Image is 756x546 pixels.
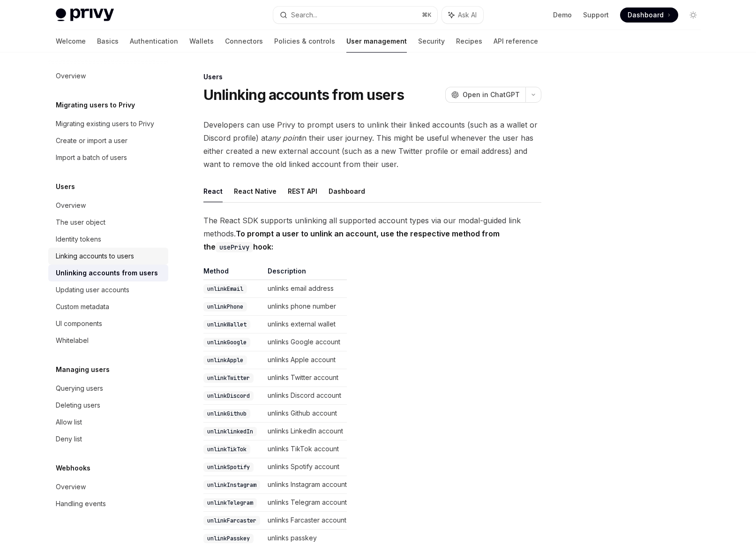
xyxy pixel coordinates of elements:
[48,115,168,132] a: Migrating existing users to Privy
[48,197,168,214] a: Overview
[203,302,247,311] code: unlinkPhone
[56,481,86,493] div: Overview
[203,480,260,490] code: unlinkInstagram
[56,400,100,411] div: Deleting users
[456,30,482,53] a: Recipes
[203,320,250,329] code: unlinkWallet
[56,335,89,346] div: Whitelabel
[288,180,317,202] button: REST API
[56,301,109,312] div: Custom metadata
[442,7,483,23] button: Ask AI
[56,284,129,296] div: Updating user accounts
[48,478,168,495] a: Overview
[264,266,347,280] th: Description
[686,8,701,23] button: Toggle dark mode
[56,234,101,245] div: Identity tokens
[48,132,168,149] a: Create or import a user
[264,298,347,316] td: unlinks phone number
[56,70,86,82] div: Overview
[56,30,86,53] a: Welcome
[130,30,178,53] a: Authentication
[97,30,119,53] a: Basics
[225,30,263,53] a: Connectors
[553,10,572,20] a: Demo
[48,414,168,431] a: Allow list
[48,281,168,298] a: Updating user accounts
[56,383,103,394] div: Querying users
[48,495,168,512] a: Handling events
[264,334,347,351] td: unlinks Google account
[56,417,82,428] div: Allow list
[203,266,264,280] th: Method
[264,387,347,405] td: unlinks Discord account
[234,180,277,202] button: React Native
[203,534,254,543] code: unlinkPasskey
[583,10,609,20] a: Support
[422,11,432,19] span: ⌘ K
[48,431,168,447] a: Deny list
[203,229,500,251] strong: To prompt a user to unlink an account, use the respective method from the hook:
[291,9,317,21] div: Search...
[203,498,257,508] code: unlinkTelegram
[203,356,247,365] code: unlinkApple
[264,351,347,369] td: unlinks Apple account
[203,86,404,103] h1: Unlinking accounts from users
[264,405,347,423] td: unlinks Github account
[264,512,347,530] td: unlinks Farcaster account
[48,149,168,166] a: Import a batch of users
[56,217,105,228] div: The user object
[628,10,664,20] span: Dashboard
[56,318,102,329] div: UI components
[203,284,247,294] code: unlinkEmail
[56,8,114,22] img: light logo
[463,90,520,99] span: Open in ChatGPT
[203,409,250,418] code: unlinkGithub
[203,516,260,525] code: unlinkFarcaster
[56,135,127,146] div: Create or import a user
[56,364,110,375] h5: Managing users
[264,280,347,298] td: unlinks email address
[56,152,127,163] div: Import a batch of users
[56,433,82,445] div: Deny list
[203,391,254,401] code: unlinkDiscord
[56,181,75,192] h5: Users
[268,133,300,143] em: any point
[56,99,135,111] h5: Migrating users to Privy
[48,397,168,414] a: Deleting users
[264,458,347,476] td: unlinks Spotify account
[445,87,525,103] button: Open in ChatGPT
[56,200,86,211] div: Overview
[264,476,347,494] td: unlinks Instagram account
[48,265,168,281] a: Unlinking accounts from users
[264,423,347,440] td: unlinks LinkedIn account
[264,494,347,512] td: unlinks Telegram account
[203,445,250,454] code: unlinkTikTok
[56,463,90,474] h5: Webhooks
[48,231,168,248] a: Identity tokens
[56,267,158,279] div: Unlinking accounts from users
[56,118,154,129] div: Migrating existing users to Privy
[620,8,678,23] a: Dashboard
[189,30,214,53] a: Wallets
[203,373,254,383] code: unlinkTwitter
[48,332,168,349] a: Whitelabel
[494,30,538,53] a: API reference
[48,214,168,231] a: The user object
[203,214,541,253] span: The React SDK supports unlinking all supported account types via our modal-guided link methods.
[48,298,168,315] a: Custom metadata
[56,250,134,262] div: Linking accounts to users
[274,30,335,53] a: Policies & controls
[418,30,445,53] a: Security
[56,498,106,509] div: Handling events
[264,369,347,387] td: unlinks Twitter account
[203,427,257,436] code: unlinklinkedIn
[203,463,254,472] code: unlinkSpotify
[264,440,347,458] td: unlinks TikTok account
[203,338,250,347] code: unlinkGoogle
[48,248,168,265] a: Linking accounts to users
[264,316,347,334] td: unlinks external wallet
[203,72,541,82] div: Users
[458,10,477,20] span: Ask AI
[48,315,168,332] a: UI components
[346,30,407,53] a: User management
